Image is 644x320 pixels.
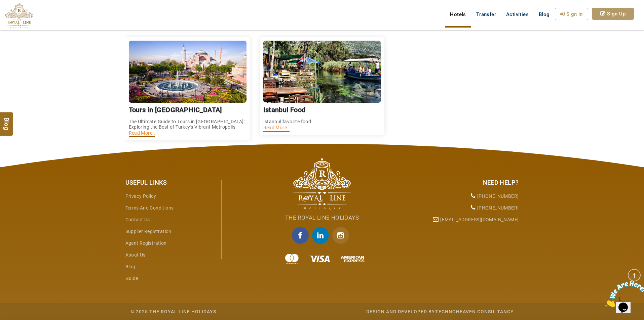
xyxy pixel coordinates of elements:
[471,8,501,21] a: Transfer
[130,308,216,315] div: © 2025 The Royal Line Holidays
[125,276,138,281] a: guide
[555,8,588,20] a: Sign In
[539,11,550,17] span: Blog
[129,130,157,136] a: Read More...
[5,3,33,28] img: The Royal Line Holidays
[534,8,555,21] a: Blog
[292,227,312,244] a: facebook
[602,278,644,310] iframe: chat widget
[125,240,167,246] a: Agent Registration
[435,309,514,314] a: Technoheaven Consultancy
[125,264,136,269] a: Blog
[125,205,174,211] a: Terms and Conditions
[440,217,519,222] a: [EMAIL_ADDRESS][DOMAIN_NAME]
[125,178,216,187] div: Useful Links
[125,229,172,234] a: Supplier Registration
[263,106,381,114] h3: Istanbul Food
[125,193,156,199] a: Privacy Policy
[263,41,381,103] img: istanbul
[3,3,5,8] span: 1
[262,308,514,315] div: Design and Developed by
[285,214,359,221] span: The Royal Line Holidays
[428,190,519,202] li: [PHONE_NUMBER]
[445,8,471,21] a: Hotels
[125,252,146,258] a: About Us
[263,119,381,124] p: Istanbul favorite food
[312,227,332,244] a: linkedin
[263,125,292,130] a: Read More...
[3,3,44,29] img: Chat attention grabber
[125,217,150,222] a: Contact Us
[501,8,534,21] a: Activities
[428,202,519,214] li: [PHONE_NUMBER]
[592,8,634,20] a: Sign Up
[129,119,247,130] p: The Ultimate Guide to Tours in [GEOGRAPHIC_DATA]: Exploring the Best of Turkey's Vibrant Metropolis
[2,117,11,123] span: Blog
[332,227,352,244] a: Instagram
[293,157,351,210] img: The Royal Line Holidays
[428,178,519,187] div: Need Help?
[129,106,247,114] h3: Tours in [GEOGRAPHIC_DATA]
[129,41,247,103] img: Tours in Istanbul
